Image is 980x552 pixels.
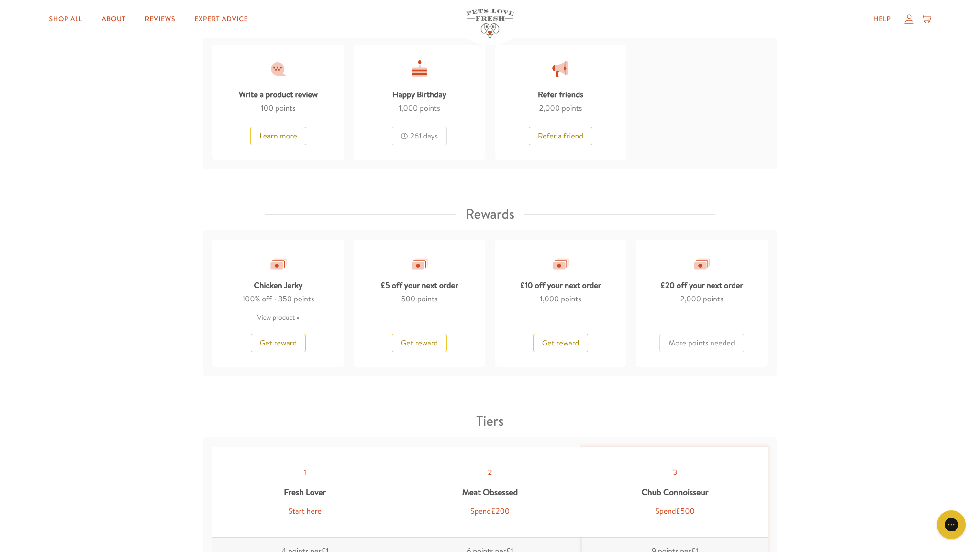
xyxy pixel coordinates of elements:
button: Refer a friend [529,127,592,145]
span: Spend [470,506,510,517]
span: 2,000 [539,103,560,114]
span: 1,000 [399,103,418,114]
a: Help [866,10,899,29]
span: Get reward [542,338,579,348]
span: 500 [401,294,416,304]
button: Learn more [250,127,306,145]
div: Start here [289,505,322,518]
iframe: Gorgias live chat messenger [932,507,970,542]
a: Reviews [137,10,183,29]
span: points [417,294,437,304]
span: points [562,103,582,114]
h3: Rewards [466,203,514,226]
img: Pets Love Fresh [466,9,514,38]
a: About [94,10,134,29]
div: Fresh Lover [284,479,326,505]
a: Expert Advice [187,10,256,29]
h3: Tiers [476,410,504,433]
span: points [703,294,723,304]
a: View product [257,313,300,322]
a: Shop All [41,10,90,29]
div: Write a product review [239,83,318,102]
span: 100% off [243,294,272,304]
div: £5 off your next order [380,274,458,293]
span: Spend [656,506,695,517]
div: Meat Obsessed [462,479,518,505]
button: Get reward [392,334,447,352]
span: £200 [491,506,510,517]
span: 1,000 [540,294,559,304]
div: Happy Birthday [392,83,446,102]
span: points [420,103,440,114]
span: 100 [261,103,273,114]
span: Get reward [401,338,438,348]
div: 1 [304,466,306,479]
button: Get reward [251,334,306,352]
span: 350 [278,294,292,304]
button: Get reward [533,334,589,352]
div: 3 [673,466,677,479]
span: Get reward [260,338,297,348]
div: Chicken Jerky [254,274,303,293]
span: points [294,294,314,304]
span: £500 [676,506,695,517]
span: points [275,103,295,114]
span: 2,000 [680,294,702,304]
span: points [561,294,581,304]
div: £10 off your next order [520,274,601,293]
div: Chub Connoisseur [642,479,709,505]
div: Refer friends [538,83,583,102]
div: 2 [488,466,492,479]
div: £20 off your next order [660,274,743,293]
